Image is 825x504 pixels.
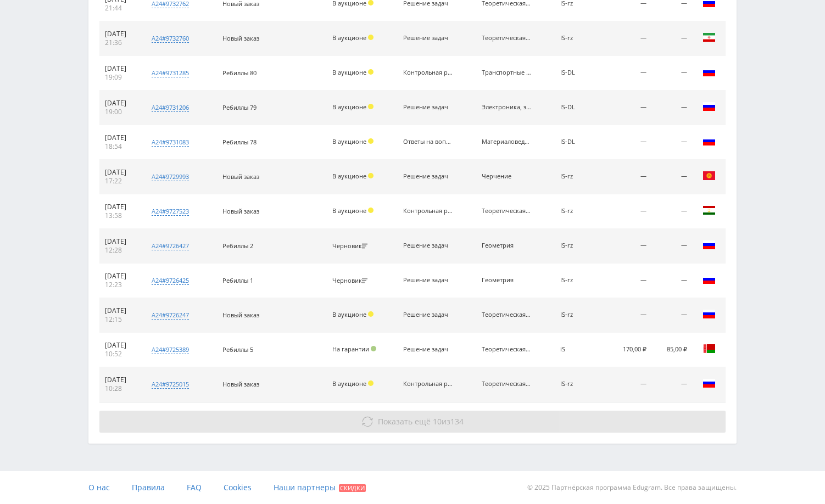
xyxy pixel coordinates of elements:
span: Ребиллы 1 [222,276,253,284]
span: Ребиллы 79 [222,103,257,111]
div: Решение задач [403,277,453,284]
div: [DATE] [105,237,136,246]
td: — [652,229,693,264]
div: Электроника, электротехника, радиотехника [482,104,531,111]
span: Холд [368,311,374,317]
span: Правила [132,482,165,492]
div: Решение задач [403,311,453,318]
td: — [652,125,693,160]
span: Наши партнеры [274,482,336,492]
img: kgz.png [703,169,716,182]
a: FAQ [187,471,202,504]
div: 18:54 [105,142,136,151]
span: FAQ [187,482,202,492]
span: Новый заказ [222,380,259,388]
span: Новый заказ [222,207,259,215]
div: a24#9725389 [152,345,189,354]
span: Ребиллы 78 [222,138,257,146]
div: IS-rz [560,380,592,388]
img: rus.png [703,273,716,286]
div: Решение задач [403,35,453,42]
div: [DATE] [105,376,136,384]
div: Контрольная работа [403,380,453,388]
td: — [597,367,652,402]
td: — [652,264,693,298]
div: [DATE] [105,133,136,142]
div: Черновик [332,277,370,284]
span: Ребиллы 2 [222,242,253,250]
div: Решение задач [403,173,453,180]
td: — [652,21,693,56]
div: Контрольная работа [403,69,453,76]
img: rus.png [703,100,716,113]
td: — [652,160,693,194]
td: 170,00 ₽ [597,333,652,367]
td: — [652,298,693,333]
div: a24#9731083 [152,138,189,147]
div: 12:23 [105,281,136,289]
div: a24#9732760 [152,34,189,43]
div: IS-rz [560,35,592,42]
span: Новый заказ [222,172,259,181]
a: Правила [132,471,165,504]
td: — [597,91,652,125]
div: Черновик [332,243,370,250]
img: rus.png [703,65,716,79]
span: В аукционе [332,172,366,180]
span: Cookies [224,482,252,492]
div: Контрольная работа [403,208,453,215]
div: [DATE] [105,306,136,315]
td: 85,00 ₽ [652,333,693,367]
div: 19:00 [105,108,136,116]
div: a24#9731206 [152,103,189,112]
div: [DATE] [105,272,136,281]
div: IS-rz [560,277,592,284]
td: — [597,264,652,298]
td: — [652,91,693,125]
a: О нас [88,471,110,504]
a: Cookies [224,471,252,504]
div: Ответы на вопросы [403,138,453,145]
span: Показать ещё [378,416,431,427]
span: Холд [368,173,374,178]
div: [DATE] [105,30,136,38]
div: Теоретическая механика [482,380,531,388]
div: © 2025 Партнёрская программа Edugram. Все права защищены. [418,471,737,504]
div: IS-DL [560,69,592,76]
td: — [597,160,652,194]
button: Показать ещё 10из134 [99,411,726,433]
span: Холд [368,138,374,144]
div: a24#9725015 [152,380,189,389]
div: a24#9726427 [152,242,189,250]
span: Подтвержден [371,346,376,351]
span: Новый заказ [222,311,259,319]
td: — [597,125,652,160]
img: tjk.png [703,204,716,217]
div: Черчение [482,173,531,180]
div: Решение задач [403,242,453,249]
div: [DATE] [105,64,136,73]
div: a24#9727523 [152,207,189,216]
span: Холд [368,380,374,386]
span: На гарантии [332,345,369,353]
div: Решение задач [403,104,453,111]
div: a24#9729993 [152,172,189,181]
div: 21:44 [105,4,136,13]
div: IS-rz [560,242,592,249]
img: irn.png [703,31,716,44]
div: 12:28 [105,246,136,255]
td: — [652,367,693,402]
div: 13:58 [105,211,136,220]
span: В аукционе [332,310,366,318]
div: Материаловедение [482,138,531,145]
span: 10 [433,416,442,427]
span: В аукционе [332,379,366,388]
img: rus.png [703,377,716,390]
div: 10:52 [105,350,136,359]
td: — [597,229,652,264]
img: rus.png [703,135,716,148]
td: — [652,56,693,91]
div: [DATE] [105,168,136,177]
span: Ребиллы 5 [222,345,253,354]
div: [DATE] [105,341,136,350]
